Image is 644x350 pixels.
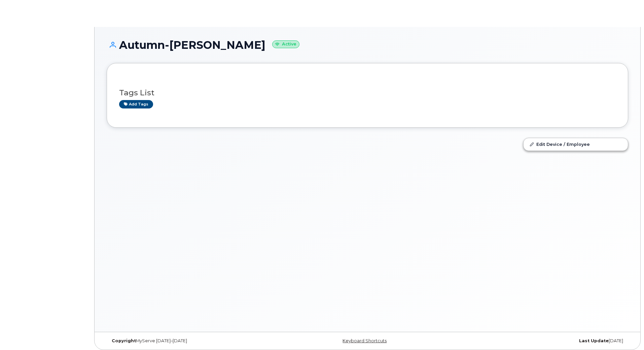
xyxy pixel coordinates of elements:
[119,100,153,108] a: Add tags
[343,338,387,343] a: Keyboard Shortcuts
[119,89,616,97] h3: Tags List
[454,338,628,344] div: [DATE]
[524,138,628,150] a: Edit Device / Employee
[272,40,299,48] small: Active
[107,338,281,344] div: MyServe [DATE]–[DATE]
[112,338,136,343] strong: Copyright
[579,338,609,343] strong: Last Update
[107,39,628,51] h1: Autumn-[PERSON_NAME]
